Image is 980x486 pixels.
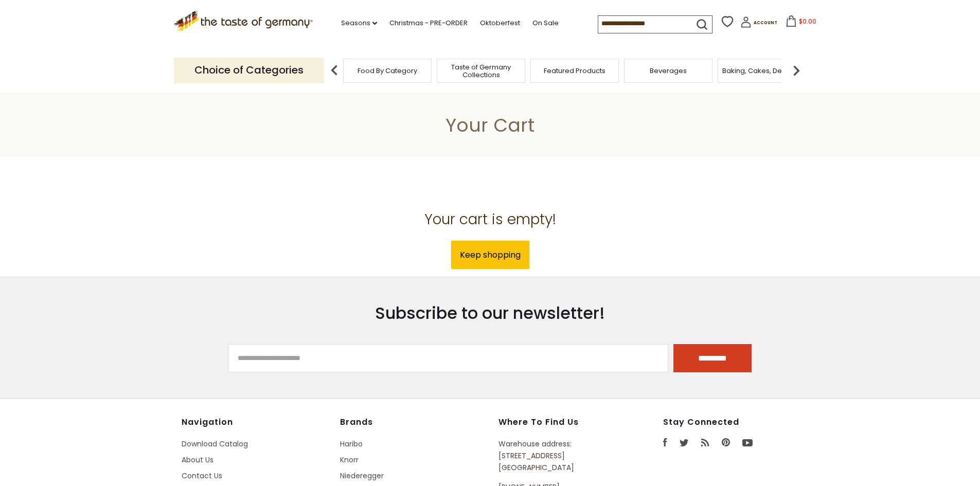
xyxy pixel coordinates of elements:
[340,417,488,427] h4: Brands
[498,417,616,427] h4: Where to find us
[663,417,799,427] h4: Stay Connected
[544,67,605,75] a: Featured Products
[722,67,802,75] a: Baking, Cakes, Desserts
[182,417,330,427] h4: Navigation
[340,471,384,481] a: Niederegger
[451,241,529,269] a: Keep shopping
[779,15,823,31] button: $0.00
[786,60,807,81] img: next arrow
[324,60,345,81] img: previous arrow
[498,438,616,474] p: Warehouse address: [STREET_ADDRESS] [GEOGRAPHIC_DATA]
[389,17,468,29] a: Christmas - PRE-ORDER
[480,17,520,29] a: Oktoberfest
[228,303,752,323] h3: Subscribe to our newsletter!
[182,439,248,449] a: Download Catalog
[754,20,777,26] span: Account
[32,114,948,137] h1: Your Cart
[182,210,799,228] h2: Your cart is empty!
[182,455,213,465] a: About Us
[174,58,324,83] p: Choice of Categories
[358,67,417,75] a: Food By Category
[340,455,359,465] a: Knorr
[740,16,777,31] a: Account
[532,17,559,29] a: On Sale
[182,471,222,481] a: Contact Us
[341,17,377,29] a: Seasons
[799,17,816,26] span: $0.00
[340,439,363,449] a: Haribo
[440,63,522,79] a: Taste of Germany Collections
[650,67,687,75] a: Beverages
